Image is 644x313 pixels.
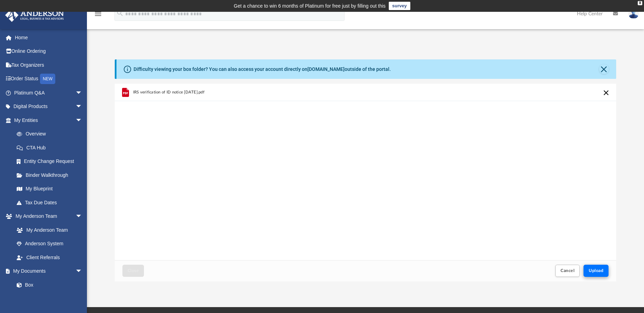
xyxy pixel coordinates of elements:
span: Upload [589,269,603,273]
span: Cancel [561,269,574,273]
a: Binder Walkthrough [10,168,93,182]
a: Tax Organizers [5,58,93,72]
div: close [638,1,642,5]
button: Cancel [555,265,580,277]
button: Close [599,64,609,74]
img: Anderson Advisors Platinum Portal [3,8,66,22]
div: Difficulty viewing your box folder? You can also access your account directly on outside of the p... [134,66,391,73]
a: Client Referrals [10,250,89,264]
span: arrow_drop_down [75,209,89,224]
a: menu [94,13,102,18]
a: Order StatusNEW [5,72,93,86]
i: search [116,9,124,17]
a: survey [389,2,410,10]
div: grid [115,84,616,260]
a: My Anderson Team [10,223,86,237]
span: Close [128,269,139,273]
a: Digital Productsarrow_drop_down [5,100,93,114]
span: arrow_drop_down [75,113,89,127]
img: User Pic [628,9,639,19]
a: Online Ordering [5,44,93,58]
a: CTA Hub [10,141,93,155]
button: Cancel this upload [602,89,610,97]
a: Tax Due Dates [10,196,93,209]
span: arrow_drop_down [75,100,89,114]
a: My Blueprint [10,182,89,196]
div: Get a chance to win 6 months of Platinum for free just by filling out this [234,2,386,10]
button: Close [122,265,144,277]
a: Home [5,31,93,44]
a: Box [10,278,86,292]
div: NEW [40,74,55,84]
a: My Anderson Teamarrow_drop_down [5,209,89,223]
span: IRS verification of ID notice [DATE].pdf [133,90,205,94]
span: arrow_drop_down [75,264,89,279]
i: menu [94,10,102,18]
a: Anderson System [10,237,89,251]
span: arrow_drop_down [75,86,89,100]
div: Upload [115,84,616,281]
a: Overview [10,127,93,141]
a: My Documentsarrow_drop_down [5,264,89,278]
a: Entity Change Request [10,155,93,168]
button: Upload [583,265,609,277]
a: [DOMAIN_NAME] [307,66,345,72]
a: My Entitiesarrow_drop_down [5,113,93,127]
a: Platinum Q&Aarrow_drop_down [5,86,93,100]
